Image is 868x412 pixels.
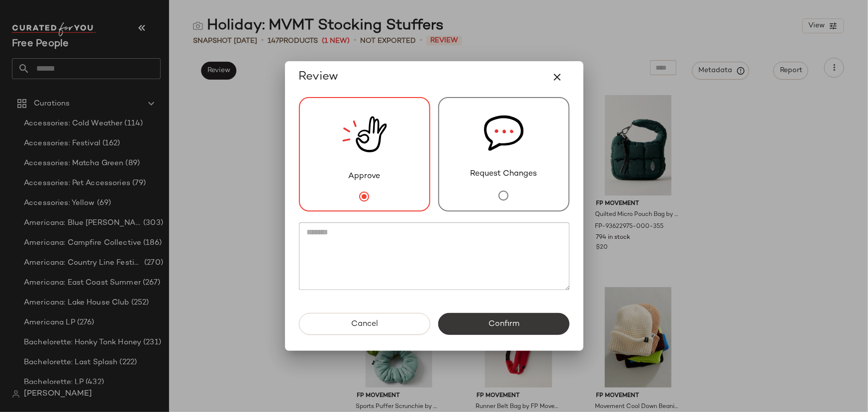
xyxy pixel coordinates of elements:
span: Cancel [351,319,378,329]
button: Confirm [438,313,570,335]
span: Confirm [488,319,519,329]
button: Cancel [299,313,430,335]
span: Approve [349,171,381,183]
span: Review [299,69,339,85]
span: Request Changes [471,168,537,180]
img: review_new_snapshot.RGmwQ69l.svg [342,98,387,171]
img: svg%3e [484,98,524,168]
